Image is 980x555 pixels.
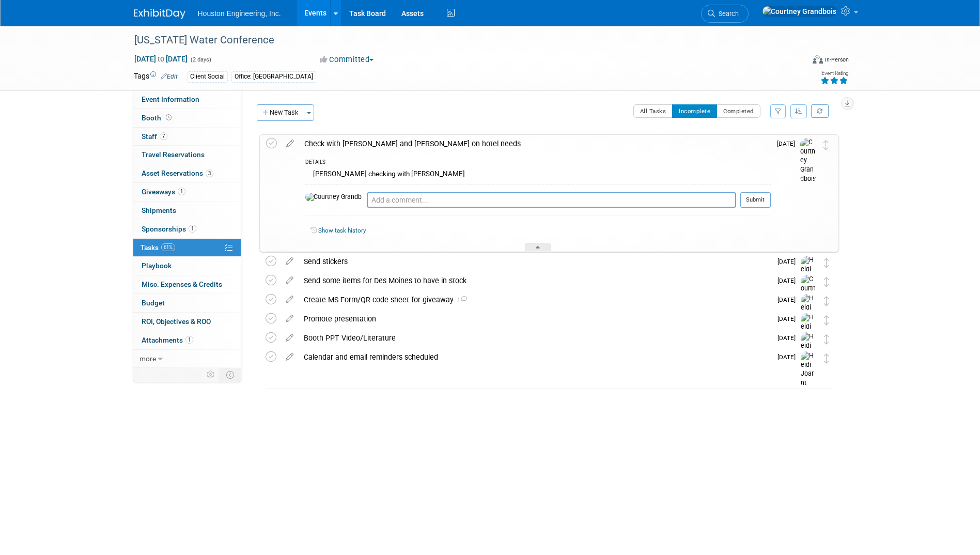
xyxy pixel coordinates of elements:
a: edit [281,276,299,285]
span: [DATE] [777,353,801,361]
img: Courtney Grandbois [305,193,362,202]
span: Search [715,10,739,18]
span: (2 days) [190,56,211,63]
button: New Task [257,104,304,121]
div: Event Format [743,54,849,69]
span: Tasks [141,243,175,252]
img: ExhibitDay [134,9,185,19]
span: [DATE] [777,258,801,265]
button: Committed [316,54,378,65]
i: Move task [824,258,829,268]
a: Tasks61% [133,239,241,257]
div: Calendar and email reminders scheduled [299,348,771,366]
span: [DATE] [777,277,801,284]
span: Shipments [142,206,176,214]
div: Office: [GEOGRAPHIC_DATA] [231,71,316,82]
a: edit [281,257,299,266]
a: Event Information [133,90,241,109]
span: [DATE] [777,315,801,322]
span: [DATE] [DATE] [134,54,188,64]
div: Event Rating [820,71,848,76]
i: Move task [824,296,829,306]
span: Misc. Expenses & Credits [142,280,222,288]
a: Misc. Expenses & Credits [133,275,241,294]
div: DETAILS [305,159,771,167]
span: 1 [454,297,467,304]
td: Tags [134,71,178,83]
div: Create MS Form/QR code sheet for giveaway [299,291,771,309]
span: Staff [142,132,167,141]
span: Attachments [142,336,193,344]
span: Houston Engineering, Inc. [198,9,281,18]
span: [DATE] [777,296,801,303]
div: Send some items for Des Moines to have in stock [299,272,771,289]
i: Move task [824,277,829,287]
i: Move task [824,315,829,325]
span: to [156,55,166,63]
a: edit [281,295,299,304]
span: 1 [189,225,196,233]
img: Heidi Joarnt [801,351,816,388]
a: Travel Reservations [133,146,241,164]
img: Heidi Joarnt [801,313,816,350]
span: Giveaways [142,188,185,196]
span: 7 [160,132,167,140]
a: Attachments1 [133,331,241,349]
div: Send stickers [299,253,771,270]
span: Event Information [142,95,199,103]
img: Format-Inperson.png [813,55,823,64]
a: Edit [161,73,178,80]
a: ROI, Objectives & ROO [133,313,241,331]
span: 3 [206,169,213,177]
span: Playbook [142,261,172,270]
a: Search [701,5,749,23]
div: [PERSON_NAME] checking with [PERSON_NAME] [305,167,771,183]
a: Show task history [318,227,366,234]
a: Booth [133,109,241,127]
button: Submit [740,192,771,208]
a: Giveaways1 [133,183,241,201]
div: Check with [PERSON_NAME] and [PERSON_NAME] on hotel needs [299,135,771,152]
a: Budget [133,294,241,312]
span: 61% [161,243,175,251]
i: Move task [824,353,829,363]
td: Toggle Event Tabs [220,368,241,381]
span: Asset Reservations [142,169,213,177]
span: ROI, Objectives & ROO [142,317,211,326]
div: In-Person [825,56,849,64]
a: Shipments [133,202,241,220]
div: [US_STATE] Water Conference [131,31,788,50]
span: [DATE] [777,334,801,342]
span: Travel Reservations [142,150,205,159]
a: Refresh [811,104,829,118]
button: Completed [717,104,760,118]
div: Client Social [187,71,228,82]
a: edit [281,139,299,148]
a: edit [281,314,299,323]
button: All Tasks [633,104,673,118]
a: edit [281,333,299,343]
img: Heidi Joarnt [801,332,816,369]
span: more [139,354,156,363]
img: Courtney Grandbois [801,275,816,320]
a: Staff7 [133,128,241,146]
img: Heidi Joarnt [801,294,816,331]
a: Playbook [133,257,241,275]
div: Promote presentation [299,310,771,328]
span: Sponsorships [142,225,196,233]
button: Incomplete [672,104,717,118]
img: Courtney Grandbois [762,6,837,17]
span: 1 [185,336,193,344]
a: more [133,350,241,368]
span: 1 [178,188,185,195]
span: Booth [142,114,174,122]
div: Booth PPT Video/Literature [299,329,771,347]
i: Move task [824,334,829,344]
img: Courtney Grandbois [800,138,816,183]
a: Asset Reservations3 [133,164,241,182]
a: Sponsorships1 [133,220,241,238]
span: [DATE] [777,140,800,147]
i: Move task [823,140,829,150]
span: Budget [142,299,165,307]
img: Heidi Joarnt [801,256,816,292]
